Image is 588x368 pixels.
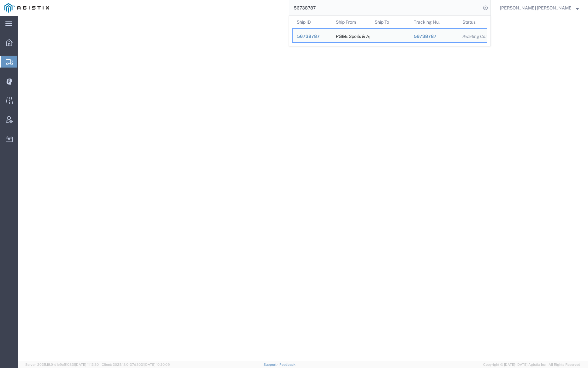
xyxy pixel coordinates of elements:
[414,34,437,39] span: 56738787
[4,3,49,13] img: logo
[297,33,327,40] div: 56738787
[75,363,99,366] span: [DATE] 11:12:30
[414,33,454,40] div: 56738787
[331,16,371,28] th: Ship From
[462,33,483,40] div: Awaiting Confirmation
[500,4,579,12] button: [PERSON_NAME] [PERSON_NAME]
[18,16,588,361] iframe: FS Legacy Container
[336,29,366,42] div: PG&E Spoils & Aggregates
[458,16,487,28] th: Status
[144,363,170,366] span: [DATE] 10:20:09
[279,363,295,366] a: Feedback
[292,16,331,28] th: Ship ID
[289,0,481,15] input: Search for shipment number, reference number
[102,363,170,366] span: Client: 2025.18.0-27d3021
[297,34,320,39] span: 56738787
[483,362,580,367] span: Copyright © [DATE]-[DATE] Agistix Inc., All Rights Reserved
[25,363,99,366] span: Server: 2025.18.0-d1e9a510831
[370,16,409,28] th: Ship To
[500,4,572,11] span: Kayte Bray Dogali
[292,16,490,46] table: Search Results
[264,363,279,366] a: Support
[409,16,458,28] th: Tracking Nu.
